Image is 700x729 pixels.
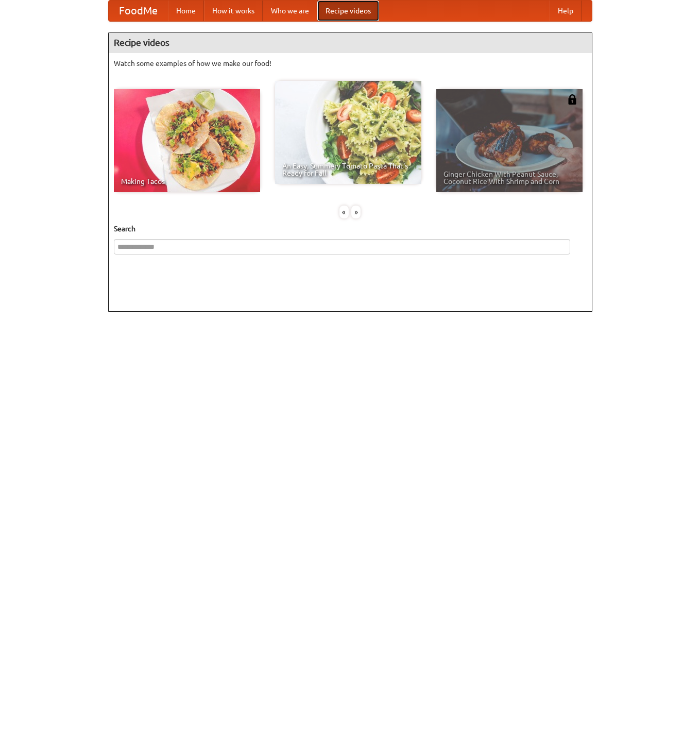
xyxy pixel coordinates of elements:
a: FoodMe [109,1,168,21]
div: » [351,206,361,218]
a: An Easy, Summery Tomato Pasta That's Ready for Fall [275,81,421,184]
div: « [339,206,349,218]
h4: Recipe videos [109,32,592,53]
a: How it works [204,1,263,21]
a: Recipe videos [317,1,379,21]
span: Making Tacos [121,178,253,185]
p: Watch some examples of how we make our food! [114,58,587,69]
a: Making Tacos [114,89,260,192]
a: Home [168,1,204,21]
span: An Easy, Summery Tomato Pasta That's Ready for Fall [282,162,414,177]
a: Who we are [263,1,317,21]
img: 483408.png [567,94,577,105]
a: Help [550,1,582,21]
h5: Search [114,224,587,234]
